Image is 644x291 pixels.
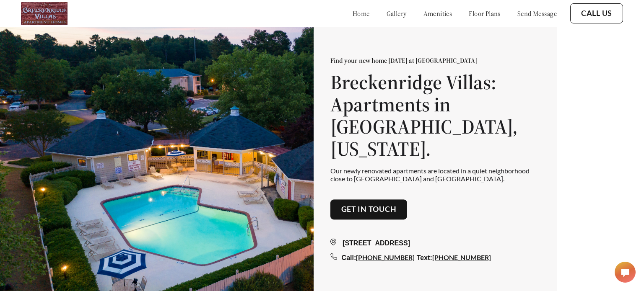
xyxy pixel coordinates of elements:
[432,253,491,261] a: [PHONE_NUMBER]
[570,3,623,23] button: Call Us
[330,167,540,183] p: Our newly renovated apartments are located in a quiet neighborhood close to [GEOGRAPHIC_DATA] and...
[342,254,356,261] span: Call:
[341,205,397,214] a: Get in touch
[330,57,540,65] p: Find your new home [DATE] at [GEOGRAPHIC_DATA]
[330,199,408,219] button: Get in touch
[330,72,540,160] h1: Breckenridge Villas: Apartments in [GEOGRAPHIC_DATA], [US_STATE].
[21,2,68,25] img: logo.png
[356,253,415,261] a: [PHONE_NUMBER]
[387,9,407,18] a: gallery
[581,9,612,18] a: Call Us
[417,254,432,261] span: Text:
[517,9,557,18] a: send message
[330,238,540,248] div: [STREET_ADDRESS]
[353,9,370,18] a: home
[469,9,501,18] a: floor plans
[423,9,452,18] a: amenities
